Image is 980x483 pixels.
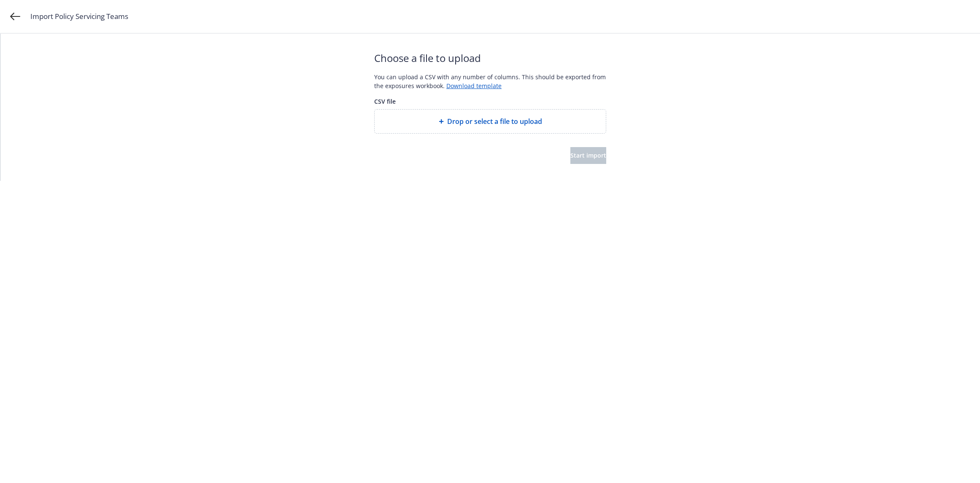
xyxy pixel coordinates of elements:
span: Choose a file to upload [374,51,606,66]
div: Drop or select a file to upload [374,109,606,134]
span: Import Policy Servicing Teams [30,11,128,22]
button: Start import [570,147,606,164]
span: CSV file [374,97,606,106]
span: Drop or select a file to upload [447,116,542,126]
a: Download template [446,82,502,90]
div: You can upload a CSV with any number of columns. This should be exported from the exposures workb... [374,72,606,90]
span: Start import [570,151,606,159]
